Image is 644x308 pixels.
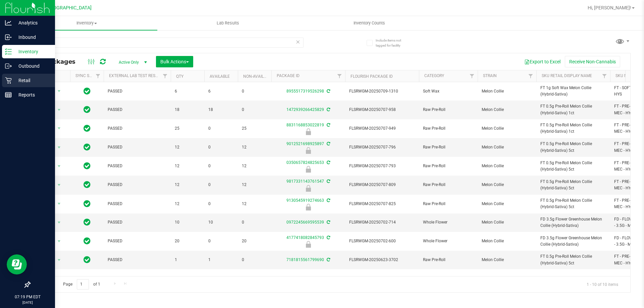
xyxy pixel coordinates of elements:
span: select [55,124,63,133]
a: Filter [160,70,171,82]
span: FLSRWGM-20250702-714 [349,219,415,226]
span: In Sync [84,180,91,189]
span: 1 [208,257,234,263]
inline-svg: Inventory [5,48,12,55]
span: select [55,180,63,190]
span: PASSED [108,219,167,226]
inline-svg: Reports [5,91,12,98]
span: 1 - 10 of 10 items [581,279,624,289]
span: FLSRWGM-20250623-3702 [349,257,415,263]
inline-svg: Inbound [5,34,12,41]
span: Whole Flower [423,238,474,244]
a: 4177418082845793 [286,235,324,240]
span: FD 3.5g Flower Greenhouse Melon Collie (Hybrid-Sativa) [540,216,606,229]
span: Sync from Compliance System [326,160,330,165]
a: Strain [483,73,497,78]
span: FD 3.5g Flower Greenhouse Melon Collie (Hybrid-Sativa) [540,235,606,248]
span: Melon Collie [482,107,532,113]
span: Melon Collie [482,201,532,207]
span: FT 0.5g Pre-Roll Melon Collie (Hybrid-Sativa) 1ct [540,122,606,135]
span: PASSED [108,163,167,169]
span: select [55,218,63,227]
span: 10 [208,219,234,226]
span: FLSRWGM-20250707-825 [349,201,415,207]
span: select [55,237,63,246]
span: PASSED [108,144,167,150]
span: Lab Results [208,20,248,26]
span: Sync from Compliance System [326,220,330,225]
span: FT 0.5g Pre-Roll Melon Collie (Hybrid-Sativa) 5ct [540,253,606,266]
span: All Packages [35,58,82,65]
div: Newly Received [270,204,346,210]
span: FT 0.5g Pre-Roll Melon Collie (Hybrid-Sativa) 5ct [540,160,606,173]
span: PASSED [108,201,167,207]
a: 0350657824825653 [286,160,324,165]
a: 7181815561799690 [286,257,324,262]
a: Sku Retail Display Name [542,73,592,78]
span: In Sync [84,124,91,133]
span: [GEOGRAPHIC_DATA] [46,5,92,11]
p: Reports [12,91,52,99]
span: Page of 1 [57,279,106,290]
p: [DATE] [3,300,52,305]
span: select [55,199,63,208]
span: 6 [175,88,200,95]
span: In Sync [84,218,91,227]
span: 0 [208,182,234,188]
a: Available [210,74,230,79]
a: Inventory Counts [299,16,440,30]
span: Melon Collie [482,257,532,263]
span: In Sync [84,199,91,208]
a: Qty [176,74,183,79]
span: 0 [242,257,267,263]
p: Retail [12,76,52,84]
span: Bulk Actions [160,59,189,64]
a: Inventory [16,16,157,30]
span: 12 [175,201,200,207]
a: Flourish Package ID [351,74,393,79]
a: External Lab Test Result [109,73,162,78]
span: Sync from Compliance System [326,257,330,262]
span: 0 [208,238,234,244]
a: SKU Name [615,73,636,78]
span: 0 [208,125,234,132]
a: 1472939266425829 [286,107,324,112]
span: Hi, [PERSON_NAME]! [588,5,631,10]
span: Raw Pre-Roll [423,257,474,263]
div: Newly Received [270,128,346,135]
a: Package ID [277,73,300,78]
span: 18 [208,107,234,113]
span: select [55,255,63,265]
span: 12 [175,163,200,169]
span: Melon Collie [482,88,532,95]
span: 10 [175,219,200,226]
a: Sync Status [75,73,101,78]
span: 25 [175,125,200,132]
a: 9817331143761547 [286,179,324,184]
span: FLSRWGM-20250707-958 [349,107,415,113]
a: 0972245669595539 [286,220,324,225]
span: Sync from Compliance System [326,89,330,94]
div: Newly Received [270,147,346,154]
span: 12 [175,144,200,150]
span: Include items not tagged for facility [376,38,409,48]
p: Outbound [12,62,52,70]
span: Sync from Compliance System [326,107,330,112]
a: Filter [334,70,345,82]
span: FT 0.5g Pre-Roll Melon Collie (Hybrid-Sativa) 1ct [540,103,606,116]
span: In Sync [84,236,91,246]
a: Filter [467,70,478,82]
span: 1 [175,257,200,263]
button: Export to Excel [520,56,565,67]
span: FT 0.5g Pre-Roll Melon Collie (Hybrid-Sativa) 5ct [540,141,606,153]
input: 1 [77,279,89,290]
span: select [55,143,63,152]
input: Search Package ID, Item Name, SKU, Lot or Part Number... [30,38,304,48]
span: select [55,86,63,96]
span: Raw Pre-Roll [423,201,474,207]
span: In Sync [84,86,91,96]
p: Inventory [12,48,52,56]
span: Sync from Compliance System [326,198,330,203]
span: Soft Wax [423,88,474,95]
inline-svg: Outbound [5,63,12,69]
